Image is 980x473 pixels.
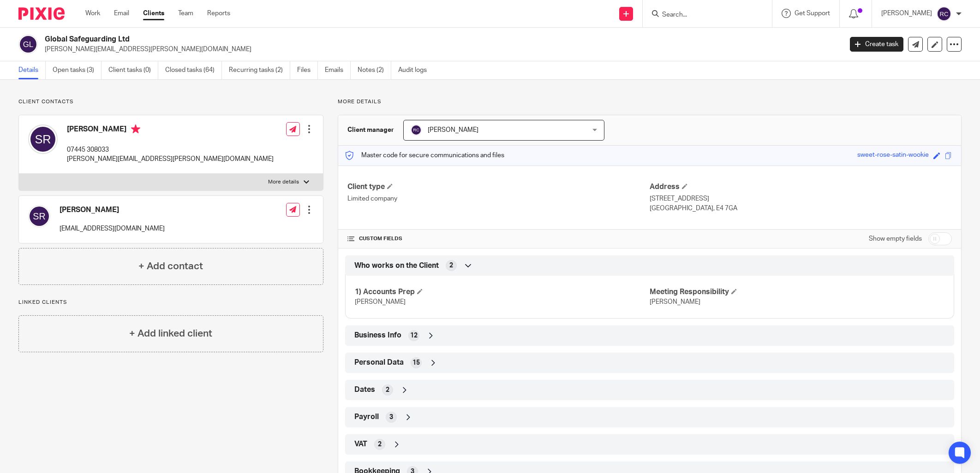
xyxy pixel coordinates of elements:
[650,182,952,192] h4: Address
[354,261,439,271] span: Who works on the Client
[28,205,50,227] img: svg%3E
[869,234,922,243] label: Show empty fields
[53,61,102,79] a: Open tasks (3)
[428,127,478,133] span: [PERSON_NAME]
[60,205,165,215] h4: [PERSON_NAME]
[410,331,418,340] span: 12
[354,331,401,340] span: Business Info
[650,287,944,297] h4: Meeting Responsibility
[60,224,165,233] p: [EMAIL_ADDRESS][DOMAIN_NAME]
[129,326,212,341] h4: + Add linked client
[325,61,351,79] a: Emails
[661,11,744,19] input: Search
[358,61,391,79] a: Notes (2)
[18,35,38,54] img: svg%3E
[412,358,420,367] span: 15
[354,385,375,395] span: Dates
[386,385,389,395] span: 2
[650,299,700,305] span: [PERSON_NAME]
[114,9,129,18] a: Email
[355,299,406,305] span: [PERSON_NAME]
[45,45,836,54] p: [PERSON_NAME][EMAIL_ADDRESS][PERSON_NAME][DOMAIN_NAME]
[881,9,932,18] p: [PERSON_NAME]
[354,412,379,422] span: Payroll
[355,287,650,297] h4: 1) Accounts Prep
[389,413,393,422] span: 3
[28,124,58,154] img: svg%3E
[937,6,951,21] img: svg%3E
[354,358,404,367] span: Personal Data
[347,235,650,242] h4: CUSTOM FIELDS
[449,261,453,270] span: 2
[138,259,203,273] h4: + Add contact
[268,178,299,186] p: More details
[45,35,678,44] h2: Global Safeguarding Ltd
[18,299,323,306] p: Linked clients
[338,98,962,106] p: More details
[18,98,323,106] p: Client contacts
[857,150,929,161] div: sweet-rose-satin-wookie
[67,145,274,154] p: 07445 308033
[229,61,290,79] a: Recurring tasks (2)
[850,37,903,52] a: Create task
[131,124,140,134] i: Primary
[165,61,222,79] a: Closed tasks (64)
[178,9,193,18] a: Team
[650,204,952,213] p: [GEOGRAPHIC_DATA], E4 7GA
[18,61,46,79] a: Details
[18,7,65,20] img: Pixie
[345,151,504,160] p: Master code for secure communications and files
[347,194,650,203] p: Limited company
[297,61,318,79] a: Files
[108,61,158,79] a: Client tasks (0)
[347,125,394,135] h3: Client manager
[67,124,274,136] h4: [PERSON_NAME]
[347,182,650,192] h4: Client type
[411,124,422,136] img: svg%3E
[143,9,164,18] a: Clients
[207,9,230,18] a: Reports
[795,10,830,17] span: Get Support
[378,440,382,449] span: 2
[354,439,367,449] span: VAT
[398,61,434,79] a: Audit logs
[67,154,274,164] p: [PERSON_NAME][EMAIL_ADDRESS][PERSON_NAME][DOMAIN_NAME]
[85,9,100,18] a: Work
[650,194,952,203] p: [STREET_ADDRESS]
